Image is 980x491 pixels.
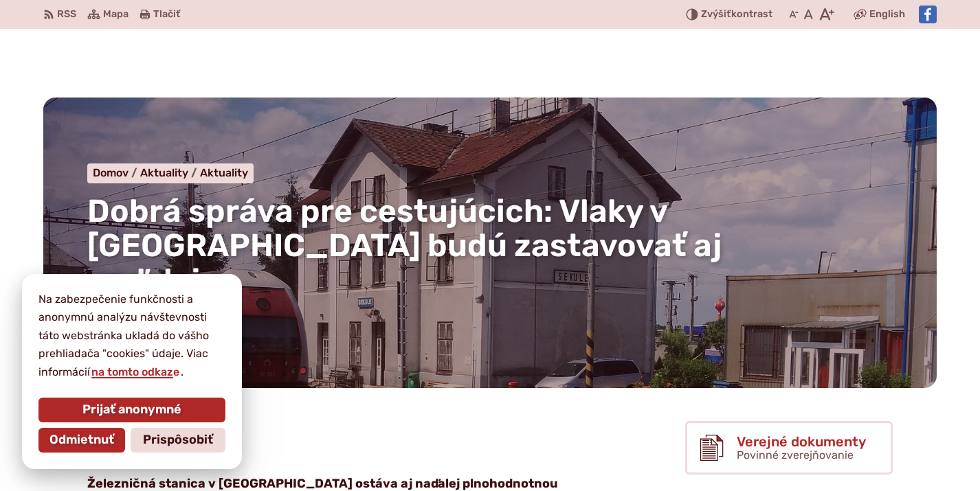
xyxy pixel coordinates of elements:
span: Prijať anonymné [82,402,181,418]
button: Odmietnuť [38,428,125,453]
span: Tlačiť [153,9,180,21]
span: RSS [57,6,76,23]
a: Aktuality [140,166,200,179]
button: Prispôsobiť [131,428,225,453]
p: Na zabezpečenie funkčnosti a anonymnú analýzu návštevnosti táto webstránka ukladá do vášho prehli... [38,290,225,381]
button: Prijať anonymné [38,398,225,422]
span: Prispôsobiť [143,433,213,448]
img: Prejsť na Facebook stránku [919,5,937,23]
a: Aktuality [200,166,248,179]
a: Domov [93,166,140,179]
span: Aktuality [140,166,188,179]
a: na tomto odkaze [90,365,181,378]
span: Odmietnuť [49,433,114,448]
p: Zverejnené . [87,304,893,322]
span: English [869,6,905,23]
a: Verejné dokumenty Povinné zverejňovanie [685,421,893,475]
span: Domov [93,166,129,179]
span: Dobrá správa pre cestujúcich: Vlaky v [GEOGRAPHIC_DATA] budú zastavovať aj naďalej [87,192,722,299]
span: Povinné zverejňovanie [737,448,854,461]
span: Mapa [103,6,129,23]
span: kontrast [701,9,772,21]
span: Verejné dokumenty [737,434,866,449]
span: Zvýšiť [701,8,731,20]
a: English [867,6,908,23]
